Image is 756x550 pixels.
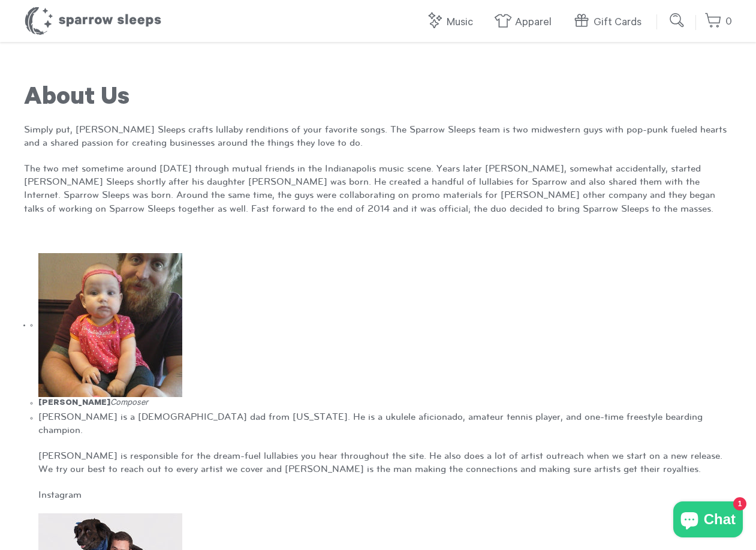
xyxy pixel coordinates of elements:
p: The two met sometime around [DATE] through mutual friends in the Indianapolis music scene. Years ... [24,162,732,216]
inbox-online-store-chat: Shopify online store chat [670,501,746,540]
p: [PERSON_NAME] is a [DEMOGRAPHIC_DATA] dad from [US_STATE]. He is a ukulele aficionado, amateur te... [38,410,732,437]
input: Submit [665,8,689,32]
h1: Sparrow Sleeps [24,6,162,36]
p: Simply put, [PERSON_NAME] Sleeps crafts lullaby renditions of your favorite songs. The Sparrow Sl... [24,123,732,150]
a: Gift Cards [573,10,647,35]
a: Instagram [38,489,82,500]
a: Music [426,10,479,35]
h1: About Us [24,85,732,115]
a: 0 [704,9,732,35]
strong: [PERSON_NAME] [38,399,110,408]
a: Apparel [494,10,558,35]
p: [PERSON_NAME] is responsible for the dream-fuel lullabies you hear throughout the site. He also d... [38,449,732,476]
em: Composer [110,399,148,408]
